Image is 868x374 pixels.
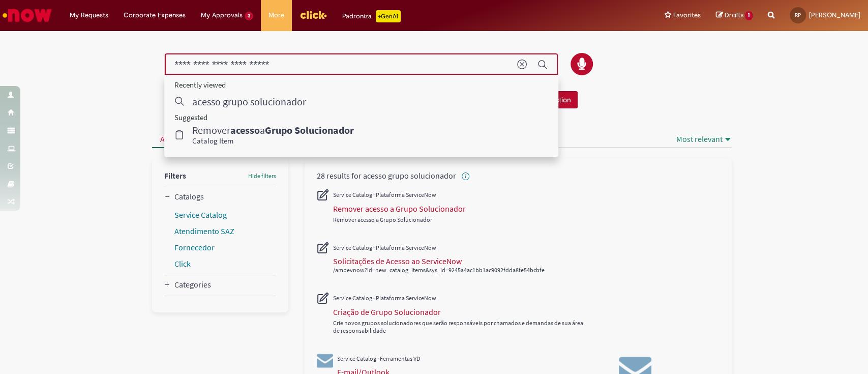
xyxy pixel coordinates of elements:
span: RP [795,12,801,18]
span: Favorites [673,10,700,20]
span: Drafts [724,10,743,20]
span: [PERSON_NAME] [809,11,860,19]
span: My Requests [70,10,108,20]
span: My Approvals [201,10,243,20]
span: More [268,10,284,20]
span: Corporate Expenses [124,10,186,20]
img: ServiceNow [1,5,53,25]
img: click_logo_yellow_360x200.png [300,7,327,22]
span: 1 [745,11,753,20]
a: Drafts [715,11,753,20]
div: Padroniza [342,10,401,22]
p: +GenAi [376,10,401,22]
span: 3 [245,12,253,20]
